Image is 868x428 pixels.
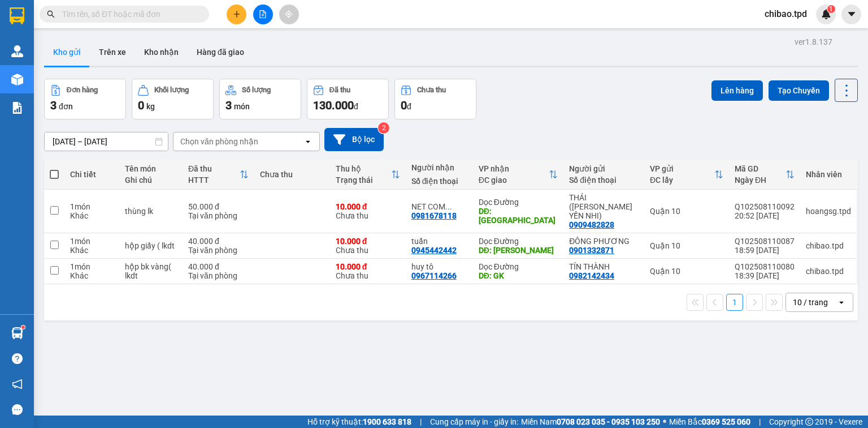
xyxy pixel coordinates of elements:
[154,86,189,94] div: Khối lượng
[227,5,246,24] button: plus
[12,404,23,415] span: message
[234,102,250,111] span: món
[336,237,400,255] div: Chưa thu
[45,132,168,151] input: Select a date range.
[479,237,558,246] div: Dọc Đường
[50,99,57,112] span: 3
[10,7,24,24] img: logo-vxr
[650,267,723,276] div: Quận 10
[806,267,851,276] div: chibao.tpd
[479,271,558,280] div: DĐ: GK
[135,38,188,66] button: Kho nhận
[67,86,98,94] div: Đơn hàng
[219,79,301,119] button: Số lượng3món
[759,416,761,428] span: |
[806,241,851,250] div: chibao.tpd
[378,122,389,134] sup: 2
[394,79,476,119] button: Chưa thu0đ
[735,271,795,280] div: 18:39 [DATE]
[188,246,249,255] div: Tại văn phòng
[650,207,723,216] div: Quận 10
[70,202,114,211] div: 1 món
[411,211,457,220] div: 0981678118
[146,102,155,111] span: kg
[70,246,114,255] div: Khác
[735,262,795,271] div: Q102508110080
[188,237,249,246] div: 40.000 đ
[354,102,358,111] span: đ
[307,416,411,428] span: Hỗ trợ kỹ thuật:
[711,80,763,101] button: Lên hàng
[188,262,249,271] div: 40.000 đ
[336,237,400,246] div: 10.000 đ
[336,164,391,173] div: Thu hộ
[735,211,795,220] div: 20:52 [DATE]
[62,8,196,20] input: Tìm tên, số ĐT hoặc mã đơn
[569,176,639,185] div: Số điện thoại
[242,86,271,94] div: Số lượng
[735,164,785,173] div: Mã GD
[70,211,114,220] div: Khác
[12,353,23,364] span: question-circle
[125,207,177,216] div: thùng lk
[59,102,73,111] span: đơn
[336,176,391,185] div: Trạng thái
[279,5,299,24] button: aim
[430,416,518,428] span: Cung cấp máy in - giấy in:
[663,420,666,424] span: ⚪️
[479,198,558,207] div: Dọc Đường
[735,237,795,246] div: Q102508110087
[735,176,785,185] div: Ngày ĐH
[837,298,846,307] svg: open
[702,417,750,426] strong: 0369 525 060
[47,10,55,18] span: search
[417,86,446,94] div: Chưa thu
[841,5,861,24] button: caret-down
[21,326,25,329] sup: 1
[756,7,816,21] span: chibao.tpd
[411,262,467,271] div: huy tô
[307,79,389,119] button: Đã thu130.000đ
[793,297,828,308] div: 10 / trang
[44,79,126,119] button: Đơn hàng3đơn
[735,202,795,211] div: Q102508110092
[70,237,114,246] div: 1 món
[735,246,795,255] div: 18:59 [DATE]
[473,160,563,190] th: Toggle SortBy
[188,271,249,280] div: Tại văn phòng
[132,79,214,119] button: Khối lượng0kg
[44,38,90,66] button: Kho gửi
[125,176,177,185] div: Ghi chú
[90,38,135,66] button: Trên xe
[821,9,831,19] img: icon-new-feature
[769,80,829,101] button: Tạo Chuyến
[11,102,23,114] img: solution-icon
[188,38,253,66] button: Hàng đã giao
[669,416,750,428] span: Miền Bắc
[324,128,384,151] button: Bộ lọc
[233,10,241,18] span: plus
[650,164,714,173] div: VP gửi
[259,10,267,18] span: file-add
[569,262,639,271] div: TÍN THÀNH
[330,160,406,190] th: Toggle SortBy
[650,176,714,185] div: ĐC lấy
[180,136,258,147] div: Chọn văn phòng nhận
[407,102,411,111] span: đ
[411,163,467,172] div: Người nhận
[726,294,743,311] button: 1
[557,417,660,426] strong: 0708 023 035 - 0935 103 250
[479,164,549,173] div: VP nhận
[411,202,467,211] div: NET COM (LONG)
[569,246,614,255] div: 0901332871
[125,241,177,250] div: hộp giấy ( lkdt
[125,164,177,173] div: Tên món
[183,160,254,190] th: Toggle SortBy
[420,416,422,428] span: |
[285,10,293,18] span: aim
[479,207,558,225] div: DĐ: phú túc
[827,5,835,13] sup: 1
[569,237,639,246] div: ĐÔNG PHƯƠNG
[479,176,549,185] div: ĐC giao
[329,86,350,94] div: Đã thu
